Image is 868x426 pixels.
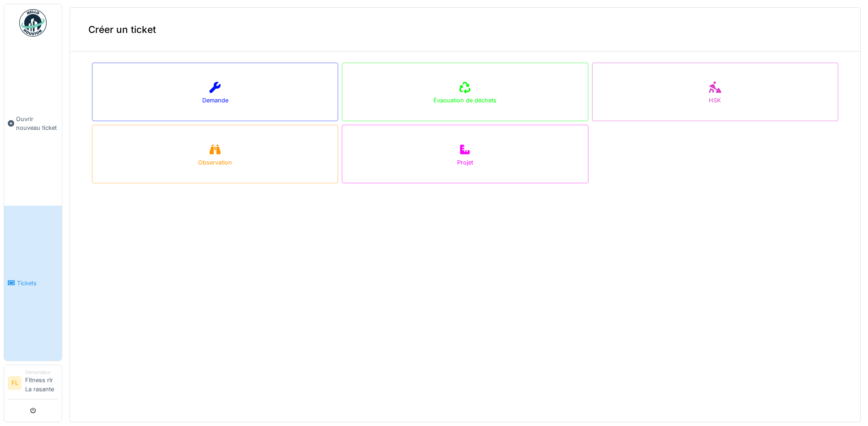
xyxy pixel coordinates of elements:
[8,376,22,390] li: FL
[198,158,232,167] div: Observation
[202,96,228,105] div: Demande
[709,96,721,105] div: HSK
[4,206,62,361] a: Tickets
[433,96,496,105] div: Évacuation de déchets
[25,369,58,397] li: Fitness rlr La rasante
[19,9,47,37] img: Badge_color-CXgf-gQk.svg
[4,42,62,206] a: Ouvrir nouveau ticket
[8,369,58,399] a: FL DemandeurFitness rlr La rasante
[17,279,58,288] span: Tickets
[70,8,860,52] div: Créer un ticket
[16,115,58,132] span: Ouvrir nouveau ticket
[457,158,473,167] div: Projet
[25,369,58,376] div: Demandeur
